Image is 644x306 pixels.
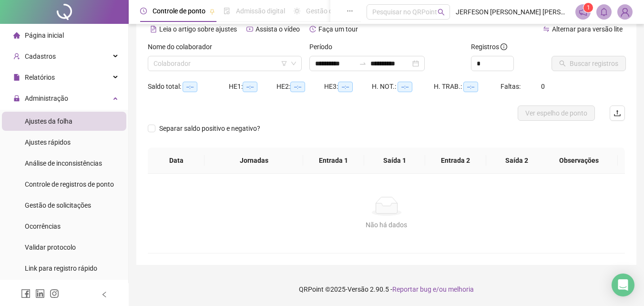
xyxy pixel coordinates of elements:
[25,243,76,251] span: Validar protocolo
[587,4,590,11] span: 1
[438,9,445,16] span: search
[303,148,364,174] th: Entrada 1
[50,289,59,298] span: instagram
[290,82,305,92] span: --:--
[364,148,425,174] th: Saída 1
[159,25,237,33] span: Leia o artigo sobre ajustes
[540,148,618,174] th: Observações
[140,8,147,14] span: clock-circle
[425,148,486,174] th: Entrada 2
[309,42,338,52] label: Período
[153,7,205,15] span: Controle de ponto
[25,180,114,188] span: Controle de registros de ponto
[150,26,157,32] span: file-text
[294,8,300,14] span: sun
[25,74,55,81] span: Relatórios
[359,60,367,67] span: to
[25,201,91,209] span: Gestão de solicitações
[148,42,218,52] label: Nome do colaborador
[183,82,197,92] span: --:--
[583,3,593,12] sup: 1
[501,83,522,90] span: Faltas:
[281,61,287,66] span: filter
[306,7,354,15] span: Gestão de férias
[543,26,550,32] span: swap
[392,285,474,293] span: Reportar bug e/ou melhoria
[613,109,621,117] span: upload
[552,25,623,33] span: Alternar para versão lite
[398,82,412,92] span: --:--
[25,32,64,39] span: Página inicial
[338,82,353,92] span: --:--
[13,74,20,81] span: file
[13,32,20,39] span: home
[276,81,324,92] div: HE 2:
[21,289,31,298] span: facebook
[372,81,434,92] div: H. NOT.:
[618,5,632,19] img: 93497
[291,61,296,66] span: down
[13,95,20,102] span: lock
[159,220,613,230] div: Não há dados
[25,264,97,272] span: Link para registro rápido
[101,291,108,298] span: left
[471,42,507,52] span: Registros
[25,117,72,125] span: Ajustes da folha
[552,56,626,71] button: Buscar registros
[155,123,264,134] span: Separar saldo positivo e negativo?
[148,81,229,92] div: Saldo total:
[518,106,595,121] button: Ver espelho de ponto
[209,9,215,14] span: pushpin
[548,155,610,166] span: Observações
[25,53,56,60] span: Cadastros
[25,138,71,146] span: Ajustes rápidos
[25,222,61,230] span: Ocorrências
[486,148,547,174] th: Saída 2
[434,81,501,92] div: H. TRAB.:
[204,148,303,174] th: Jornadas
[13,53,20,60] span: user-add
[600,8,608,16] span: bell
[612,274,634,296] div: Open Intercom Messenger
[35,289,45,298] span: linkedin
[463,82,478,92] span: --:--
[246,26,253,32] span: youtube
[129,273,644,306] footer: QRPoint © 2025 - 2.90.5 -
[236,7,285,15] span: Admissão digital
[579,8,587,16] span: notification
[309,26,316,32] span: history
[25,95,68,102] span: Administração
[229,81,276,92] div: HE 1:
[256,25,300,33] span: Assista o vídeo
[324,81,372,92] div: HE 3:
[243,82,257,92] span: --:--
[347,8,353,14] span: ellipsis
[318,25,358,33] span: Faça um tour
[456,7,570,17] span: JERFESON [PERSON_NAME] [PERSON_NAME] [PERSON_NAME] - FIDES & CONTPRAT
[224,8,230,14] span: file-done
[348,285,368,293] span: Versão
[541,83,545,90] span: 0
[148,148,204,174] th: Data
[25,159,102,167] span: Análise de inconsistências
[359,60,367,67] span: swap-right
[501,43,507,50] span: info-circle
